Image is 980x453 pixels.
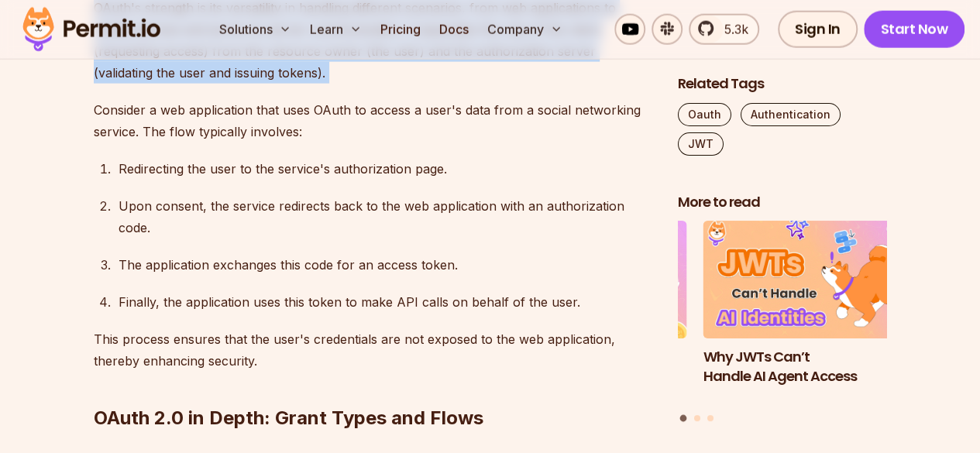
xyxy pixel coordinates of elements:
li: 3 of 3 [478,221,687,406]
a: Authentication [741,103,841,126]
img: A Guide to Bearer Tokens: JWT vs. Opaque Tokens [478,221,687,339]
h3: A Guide to Bearer Tokens: JWT vs. Opaque Tokens [478,348,687,386]
img: Permit logo [15,3,167,56]
a: Why JWTs Can’t Handle AI Agent AccessWhy JWTs Can’t Handle AI Agent Access [703,221,913,406]
a: Start Now [864,11,965,48]
a: JWT [678,132,724,156]
a: Docs [433,14,475,45]
a: Pricing [374,14,427,45]
p: Consider a web application that uses OAuth to access a user's data from a social networking servi... [94,99,653,142]
p: This process ensures that the user's credentials are not exposed to the web application, thereby ... [94,328,653,372]
button: Learn [304,14,368,45]
img: Why JWTs Can’t Handle AI Agent Access [703,221,913,339]
button: Go to slide 3 [707,415,714,421]
a: Sign In [778,11,858,48]
div: Finally, the application uses this token to make API calls on behalf of the user. [119,291,653,313]
h3: Why JWTs Can’t Handle AI Agent Access [703,348,913,386]
h2: More to read [678,193,887,212]
button: Solutions [213,14,297,45]
button: Go to slide 1 [680,415,687,422]
a: 5.3k [689,14,759,45]
div: Posts [678,221,887,424]
div: The application exchanges this code for an access token. [119,254,653,276]
h2: Related Tags [678,74,887,94]
span: 5.3k [715,20,748,39]
div: Redirecting the user to the service's authorization page. [119,158,653,180]
li: 1 of 3 [703,221,913,406]
button: Go to slide 2 [694,415,700,421]
strong: OAuth 2.0 in Depth: Grant Types and Flows [94,407,483,429]
div: Upon consent, the service redirects back to the web application with an authorization code. [119,195,653,239]
a: Oauth [678,103,731,126]
button: Company [481,14,569,45]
